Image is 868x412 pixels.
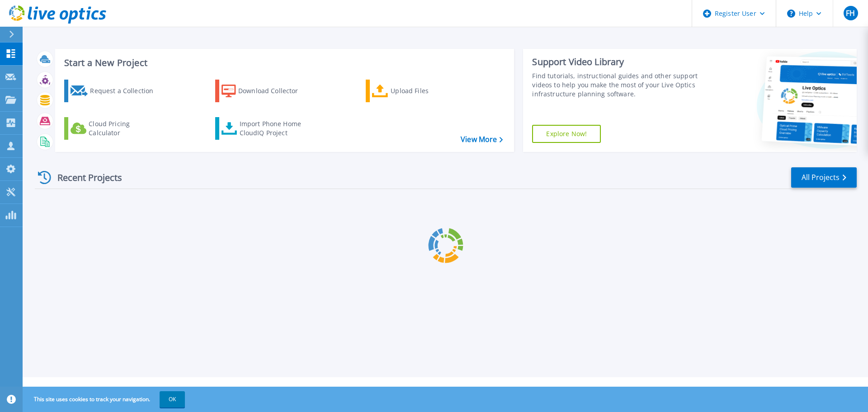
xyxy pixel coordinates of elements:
[64,58,503,68] h3: Start a New Project
[215,80,316,102] a: Download Collector
[64,117,165,140] a: Cloud Pricing Calculator
[846,9,855,17] span: FH
[532,125,601,143] a: Explore Now!
[90,82,162,100] div: Request a Collection
[25,391,185,407] span: This site uses cookies to track your navigation.
[64,80,165,102] a: Request a Collection
[532,71,702,99] div: Find tutorials, instructional guides and other support videos to help you make the most of your L...
[238,82,311,100] div: Download Collector
[35,166,134,189] div: Recent Projects
[89,119,161,137] div: Cloud Pricing Calculator
[391,82,463,100] div: Upload Files
[791,167,857,188] a: All Projects
[461,135,503,144] a: View More
[160,391,185,407] button: OK
[240,119,310,137] div: Import Phone Home CloudIQ Project
[532,56,702,68] div: Support Video Library
[366,80,467,102] a: Upload Files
